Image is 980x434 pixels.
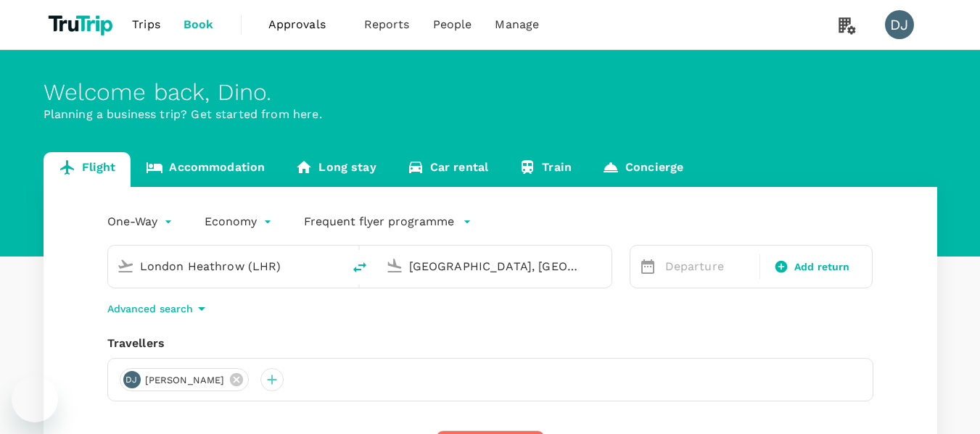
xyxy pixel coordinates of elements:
[205,210,275,233] div: Economy
[794,259,850,275] span: Add return
[107,335,873,352] div: Travellers
[392,152,504,187] a: Car rental
[587,152,699,187] a: Concierge
[107,301,193,316] p: Advanced search
[184,16,214,33] span: Book
[503,152,587,187] a: Train
[268,16,341,33] span: Approvals
[304,213,472,230] button: Frequent flyer programme
[140,255,312,277] input: Depart from
[44,79,937,106] div: Welcome back , Dino .
[44,152,131,187] a: Flight
[280,152,391,187] a: Long stay
[123,371,141,388] div: DJ
[665,258,751,275] p: Departure
[495,16,539,33] span: Manage
[44,106,937,123] p: Planning a business trip? Get started from here.
[44,9,121,41] img: TruTrip logo
[136,373,234,388] span: [PERSON_NAME]
[132,16,160,33] span: Trips
[120,368,250,391] div: DJ[PERSON_NAME]
[342,250,377,285] button: delete
[409,255,581,277] input: Going to
[885,10,914,39] div: DJ
[304,213,454,230] p: Frequent flyer programme
[433,16,472,33] span: People
[12,376,58,422] iframe: Button to launch messaging window, conversation in progress
[131,152,280,187] a: Accommodation
[364,16,410,33] span: Reports
[332,264,335,267] button: Open
[601,264,604,267] button: Open
[107,210,176,233] div: One-Way
[107,300,210,317] button: Advanced search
